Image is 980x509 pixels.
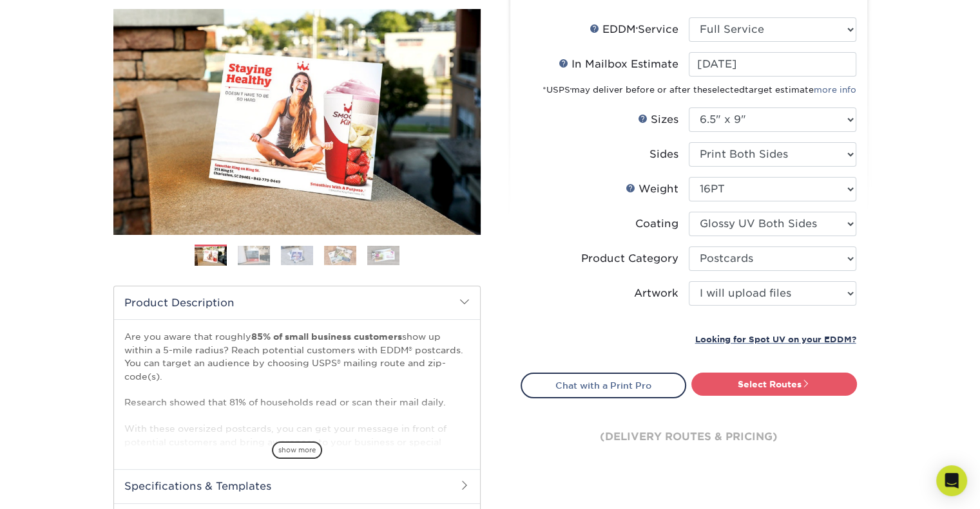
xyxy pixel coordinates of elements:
[707,85,745,95] span: selected
[559,57,678,72] div: In Mailbox Estimate
[367,246,399,265] img: EDDM 05
[324,246,356,265] img: EDDM 04
[238,246,270,265] img: EDDM 02
[936,465,967,496] div: Open Intercom Messenger
[649,147,678,162] div: Sides
[695,335,856,344] small: Looking for Spot UV on your EDDM?
[691,373,857,396] a: Select Routes
[626,181,678,197] div: Weight
[272,441,322,459] span: show more
[695,333,856,345] a: Looking for Spot UV on your EDDM?
[114,469,480,503] h2: Specifications & Templates
[570,88,572,91] sup: ®
[114,286,480,319] h2: Product Description
[689,52,856,77] input: Select Date
[636,26,638,32] sup: ®
[634,286,678,301] div: Artwork
[638,112,678,127] div: Sizes
[521,373,686,398] a: Chat with a Print Pro
[195,245,227,267] img: EDDM 01
[543,85,856,95] small: *USPS may deliver before or after the target estimate
[635,216,678,232] div: Coating
[814,85,856,95] a: more info
[581,251,678,266] div: Product Category
[251,331,402,342] strong: 85% of small business customers
[590,22,678,37] div: EDDM Service
[281,246,313,265] img: EDDM 03
[521,398,857,476] div: (delivery routes & pricing)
